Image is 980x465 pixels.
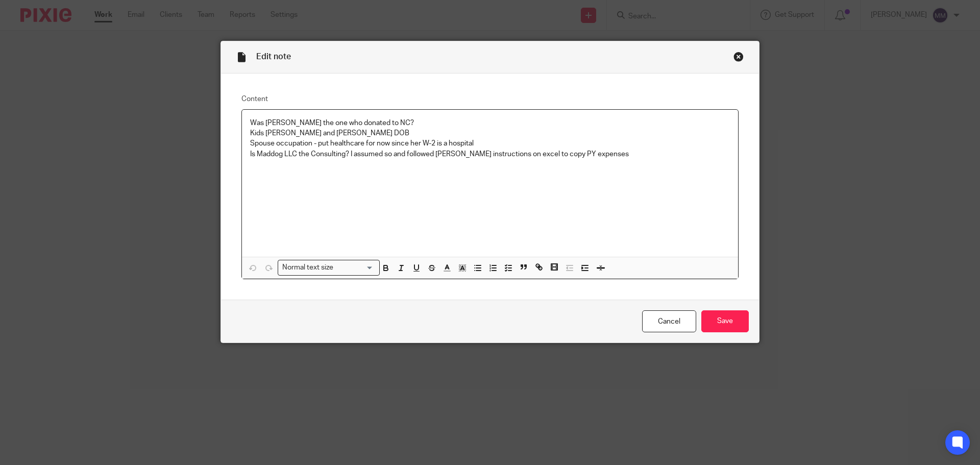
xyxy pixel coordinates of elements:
div: Search for option [278,260,380,276]
p: Was [PERSON_NAME] the one who donated to NC? [250,118,730,128]
input: Save [701,310,749,332]
p: Spouse occupation - put healthcare for now since her W-2 is a hospital [250,138,730,149]
div: Close this dialog window [733,52,744,62]
label: Content [241,94,739,104]
p: Kids [PERSON_NAME] and [PERSON_NAME] DOB [250,128,730,138]
span: Normal text size [280,262,336,273]
span: Edit note [256,53,291,61]
p: Is Maddog LLC the Consulting? I assumed so and followed [PERSON_NAME] instructions on excel to co... [250,149,730,159]
a: Cancel [642,310,696,332]
input: Search for option [337,262,374,273]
